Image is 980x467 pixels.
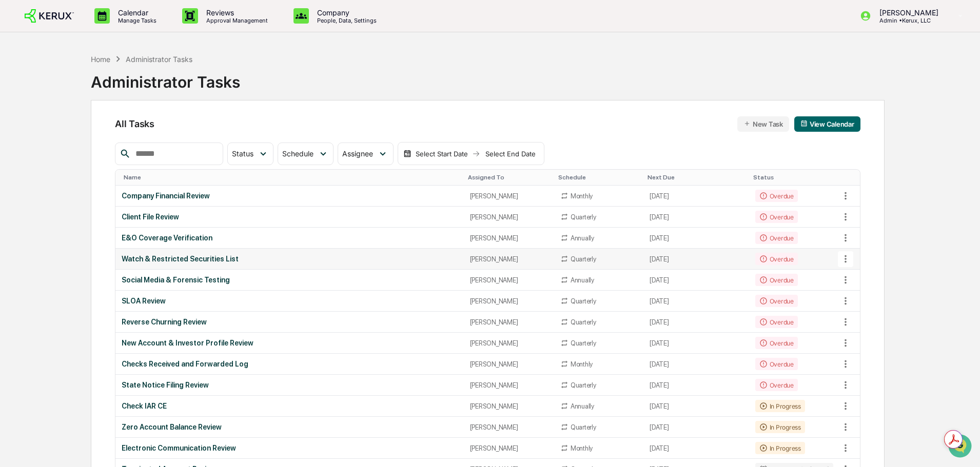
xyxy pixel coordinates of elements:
div: [PERSON_NAME] [470,213,548,221]
div: Quarterly [571,255,596,263]
div: 🖐️ [10,130,18,138]
p: Calendar [110,8,162,17]
p: Admin • Kerux, LLC [871,17,944,24]
td: [DATE] [643,186,749,207]
td: [DATE] [643,417,749,438]
div: Annually [571,234,594,242]
div: Quarterly [571,339,596,347]
td: [DATE] [643,249,749,270]
div: Toggle SortBy [839,174,860,181]
div: Select End Date [482,150,539,158]
div: [PERSON_NAME] [470,402,548,410]
p: Manage Tasks [110,17,162,24]
a: Powered byPylon [72,173,124,181]
div: In Progress [755,400,805,412]
div: Check IAR CE [122,402,457,410]
span: Pylon [102,174,124,181]
div: Electronic Communication Review [122,444,457,452]
div: Checks Received and Forwarded Log [122,360,457,368]
div: Toggle SortBy [753,174,835,181]
div: Quarterly [571,381,596,389]
div: [PERSON_NAME] [470,192,548,200]
div: Overdue [755,358,798,370]
td: [DATE] [643,438,749,459]
div: [PERSON_NAME] [470,234,548,242]
p: [PERSON_NAME] [871,8,944,17]
div: Overdue [755,316,798,328]
img: 1746055101610-c473b297-6a78-478c-a979-82029cc54cd1 [10,78,29,97]
td: [DATE] [643,333,749,354]
td: [DATE] [643,354,749,375]
td: [DATE] [643,228,749,249]
div: Home [91,55,110,64]
div: [PERSON_NAME] [470,255,548,263]
p: Approval Management [198,17,273,24]
span: Schedule [282,149,313,158]
button: View Calendar [794,116,860,132]
div: Client File Review [122,213,457,221]
div: Annually [571,402,594,410]
div: [PERSON_NAME] [470,360,548,368]
div: Overdue [755,337,798,349]
img: logo [25,9,74,23]
div: Annually [571,276,594,284]
div: Zero Account Balance Review [122,423,457,431]
div: We're available if you need us! [35,89,130,97]
div: Start new chat [35,78,168,89]
a: 🗄️Attestations [70,125,131,144]
div: Quarterly [571,213,596,221]
span: Data Lookup [21,149,65,159]
span: Preclearance [21,129,66,139]
div: Overdue [755,232,798,244]
div: [PERSON_NAME] [470,423,548,431]
div: Monthly [571,360,593,368]
button: Open customer support [2,2,25,25]
img: calendar [403,150,411,158]
span: All Tasks [115,118,154,129]
td: [DATE] [643,291,749,312]
div: [PERSON_NAME] [470,339,548,347]
span: Assignee [342,149,373,158]
div: Monthly [571,192,593,200]
div: Watch & Restricted Securities List [122,255,457,263]
div: Overdue [755,211,798,223]
td: [DATE] [643,312,749,333]
div: In Progress [755,442,805,454]
td: [DATE] [643,270,749,291]
a: 🔎Data Lookup [6,145,69,163]
div: [PERSON_NAME] [470,444,548,452]
img: arrow right [472,150,480,158]
div: Toggle SortBy [468,174,550,181]
div: Social Media & Forensic Testing [122,276,457,284]
div: New Account & Investor Profile Review [122,339,457,347]
div: [PERSON_NAME] [470,297,548,305]
td: [DATE] [643,396,749,417]
div: Toggle SortBy [124,174,459,181]
div: Company Financial Review [122,192,457,200]
div: Monthly [571,444,593,452]
div: SLOA Review [122,297,457,305]
p: Reviews [198,8,273,17]
div: Administrator Tasks [91,65,240,91]
img: calendar [800,120,808,127]
td: [DATE] [643,375,749,396]
span: Attestations [85,129,127,139]
div: Reverse Churning Review [122,318,457,326]
img: f2157a4c-a0d3-4daa-907e-bb6f0de503a5-1751232295721 [2,4,25,22]
td: [DATE] [643,207,749,228]
button: Start new chat [174,82,187,94]
div: 🗄️ [74,130,83,138]
a: 🖐️Preclearance [6,125,70,144]
span: Status [232,149,253,158]
div: [PERSON_NAME] [470,276,548,284]
p: People, Data, Settings [309,17,382,24]
div: Overdue [755,253,798,265]
div: Overdue [755,295,798,307]
div: Overdue [755,274,798,286]
p: Company [309,8,382,17]
div: Quarterly [571,318,596,326]
div: In Progress [755,421,805,433]
div: E&O Coverage Verification [122,234,457,242]
p: How can we help? [10,22,187,38]
button: New Task [737,116,789,132]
